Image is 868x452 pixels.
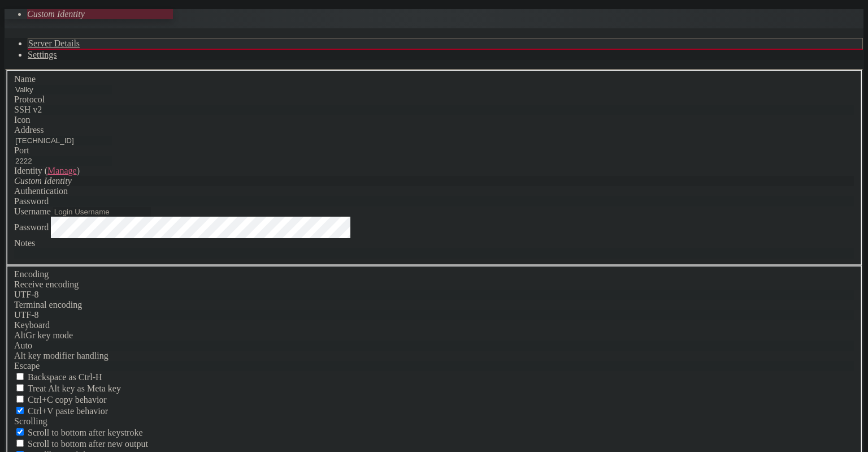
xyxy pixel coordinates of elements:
[5,52,321,62] span: Account [PERSON_NAME] [PERSON_NAME] (Plan: Free)
[18,269,23,279] span: 5
[32,260,59,269] span: 15.492
[23,260,32,269] span: 7:
[203,137,212,147] span: 0.
[28,395,107,404] span: Ctrl+C copy behavior
[32,231,59,241] span: 45.985
[59,250,72,260] span: -09
[28,384,121,393] span: Treat Alt key as Meta key
[14,238,35,248] label: Notes
[45,241,59,251] span: 803
[5,203,18,213] span: 09:
[23,250,32,260] span: 7:
[32,184,59,193] span: 46.812
[28,439,148,449] span: Scroll to bottom after new output
[32,212,59,222] span: 16.316
[16,384,24,391] input: Treat Alt key as Meta key
[14,416,47,426] label: Scrolling
[271,137,276,147] span: 0
[5,231,18,241] span: 09:
[32,250,59,260] span: 30.556
[217,212,231,222] span: 204
[14,320,50,330] label: Keyboard
[5,222,18,231] span: 09:
[217,231,231,241] span: 204
[108,203,190,213] span: rafana/api/live/ws
[14,330,73,340] label: Set the expected encoding for data received from the host. If the encodings do not match, visual ...
[59,222,72,231] span: -09
[14,115,30,124] label: Icon
[222,137,267,147] span: 5.01 6.
[99,260,108,269] span: /g
[14,176,72,186] i: Custom Identity
[18,241,23,251] span: 5
[14,361,40,371] span: Escape
[14,384,121,393] label: Whether the Alt key acts as a Meta key or as a distinct Alt key.
[108,222,199,231] span: uacamole/api/session
[267,137,271,147] span: 8
[140,137,145,147] span: 8
[108,260,199,269] span: uacamole/api/session
[14,372,102,382] label: If true, the backspace should send BS ('\x08', aka ^H). Otherwise the backspace key should send '...
[217,222,231,231] span: 204
[606,5,678,14] span: (Ctrl+C to quit)
[5,71,167,80] span: Version 3.25.1
[108,269,199,279] span: uacamole/api/session
[53,207,151,217] input: Login Username
[14,196,49,206] span: Password
[59,269,72,279] span: -09
[185,137,194,147] span: 0.
[14,290,39,299] span: UTF-8
[14,85,112,94] input: Server Name
[28,38,80,48] a: Server Details
[99,212,108,222] span: /g
[54,193,59,203] span: 1
[59,212,72,222] span: -09
[108,250,190,260] span: rafana/api/live/ws
[14,23,380,33] span: Using [DEMOGRAPHIC_DATA] for OSS? Request a community license: [URL][DOMAIN_NAME]
[28,428,143,437] span: Scroll to bottom after keystroke
[16,395,24,403] input: Ctrl+C copy behavior
[18,203,23,213] span: 5
[18,250,23,260] span: 5
[14,176,854,186] div: Custom Identity
[5,23,14,33] span: 🫶
[14,395,107,404] label: Ctrl-C copies if true, send ^C to host if false. Ctrl-Shift-C sends ^C to host if true, copies if...
[45,166,80,175] span: ( )
[23,193,32,203] span: 8:
[77,193,95,203] span: HEAD
[14,351,108,360] label: Controls how the Alt key is handled. Escape: Send an ESC prefix. 8-Bit: Add 128 to the typed char...
[108,184,199,193] span: uacamole/api/session
[23,184,32,193] span: 8:
[5,89,36,99] span: Latency
[5,250,18,260] span: 09:
[14,222,49,231] label: Password
[14,156,112,166] input: Port Number
[217,193,231,203] span: 204
[5,241,18,251] span: 09:
[14,439,148,449] label: Scroll to bottom after new output.
[23,203,32,213] span: 8:
[23,241,32,251] span: 7:
[217,137,222,147] span: 5
[99,231,108,241] span: /g
[5,156,63,165] span: HTTP Requests
[99,269,108,279] span: /g
[23,222,54,231] span: 8:01.09
[99,203,108,213] span: /g
[5,184,18,193] span: 09:
[14,361,854,371] div: Escape
[212,137,217,147] span: 1
[108,231,199,241] span: uacamole/api/session
[14,74,36,84] label: Name
[145,137,149,147] span: 7
[14,279,79,289] label: Set the expected encoding for data received from the host. If the encodings do not match, visual ...
[59,184,72,193] span: -09
[54,222,59,231] span: 5
[99,193,108,203] span: /g
[217,203,285,213] span: 400 Bad Request
[217,260,231,269] span: 204
[5,260,18,269] span: 09:
[5,212,18,222] span: 09:
[77,203,90,213] span: GET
